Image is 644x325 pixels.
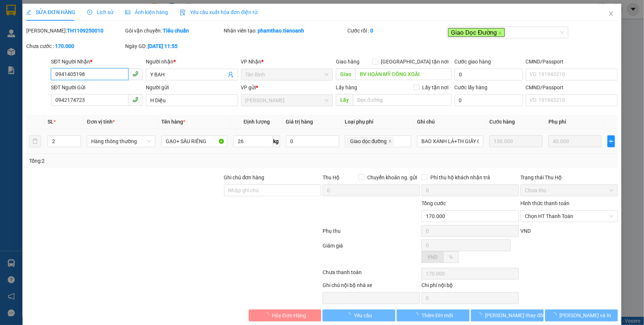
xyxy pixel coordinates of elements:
span: VND [427,254,438,260]
span: user-add [228,72,234,77]
img: icon [180,10,186,15]
div: Chưa cước : [26,42,124,50]
span: close [499,31,502,35]
span: Yêu cầu xuất hóa đơn điện tử [180,9,258,15]
button: [PERSON_NAME] và In [545,310,618,321]
div: Trạng thái Thu Hộ [520,173,618,181]
div: Giảm giá [322,242,421,266]
b: phamthao.tienoanh [258,28,304,34]
span: SL [48,119,54,125]
span: [GEOGRAPHIC_DATA] tận nơi [378,58,452,66]
span: SỬA ĐƠN HÀNG [26,9,75,15]
b: TH1109250010 [67,28,103,34]
b: [DATE] 11:55 [148,43,178,49]
label: Hình thức thanh toán [520,200,569,206]
span: Thêm ĐH mới [421,311,453,319]
span: VP Nhận [241,59,262,65]
label: Cước lấy hàng [455,84,488,90]
input: Dọc đường [355,68,452,80]
button: Hủy Đơn Hàng [249,310,321,321]
input: Cước lấy hàng [455,94,523,106]
span: Giao dọc đường [347,137,394,146]
span: close [608,11,614,17]
span: [PERSON_NAME] thay đổi [485,311,544,319]
span: Tên hàng [161,119,185,125]
div: Ghi chú nội bộ nhà xe [323,281,420,292]
span: Thu Hộ [323,174,340,180]
span: Lấy tận nơi [420,83,452,91]
label: Ghi chú đơn hàng [224,174,265,180]
span: Giao [336,68,355,80]
div: Nhân viên tạo: [224,27,346,35]
b: 170.000 [55,43,74,49]
span: loading [264,312,272,318]
div: Gói vận chuyển: [125,27,223,35]
span: clock-circle [87,10,92,15]
input: 0 [489,135,543,147]
div: Ngày GD: [125,42,223,50]
input: VD: Bàn, Ghế [161,135,228,147]
span: Tổng cước [421,200,446,206]
div: SĐT Người Nhận [51,58,143,66]
span: Cước hàng [489,119,515,125]
span: Cư Kuin [245,95,328,106]
button: [PERSON_NAME] thay đổi [471,310,544,321]
div: Tổng: 2 [29,157,249,165]
span: close [389,139,392,144]
span: % [449,254,453,260]
span: edit [26,10,31,15]
b: 0 [370,28,373,34]
span: Chuyển khoản ng. gửi [364,173,420,181]
input: Ghi Chú [417,135,483,147]
span: plus [608,138,614,144]
span: loading [346,312,354,318]
span: Chưa thu [525,185,613,196]
span: Đơn vị tính [87,119,115,125]
div: Phụ thu [322,227,421,240]
button: plus [607,135,615,147]
span: picture [125,10,130,15]
span: Lấy [336,94,353,106]
div: CMND/Passport [526,83,618,91]
span: Yêu cầu [354,311,372,319]
span: Giá trị hàng [286,119,313,125]
button: Yêu cầu [323,310,396,321]
div: CMND/Passport [526,58,618,66]
span: Định lượng [244,119,270,125]
span: Giao hàng [336,59,359,65]
button: delete [29,135,41,147]
span: loading [477,312,485,318]
input: Dọc đường [353,94,452,106]
div: SĐT Người Gửi [51,83,143,91]
span: Lịch sử [87,9,113,15]
span: VND [520,228,531,234]
div: Chưa thanh toán [322,268,421,281]
span: Chọn HT Thanh Toán [525,211,613,222]
div: Người gửi [146,83,238,91]
input: Cước giao hàng [455,69,523,80]
span: Phí thu hộ khách nhận trả [427,173,493,181]
span: Giao Dọc Đường [448,28,505,37]
div: VP gửi [241,83,333,91]
div: Chi phí nội bộ [421,281,519,292]
th: Loại phụ phí [342,115,414,129]
span: kg [273,135,280,147]
div: Cước rồi : [347,27,445,35]
div: [PERSON_NAME]: [26,27,124,35]
label: Cước giao hàng [455,59,491,65]
b: Tiêu chuẩn [163,28,189,34]
span: Ảnh kiện hàng [125,9,168,15]
span: Giao dọc đường [350,137,387,145]
span: loading [413,312,421,318]
span: loading [552,312,560,318]
span: Tân Bình [245,69,328,80]
span: phone [132,97,138,103]
span: Lấy hàng [336,84,357,90]
span: Hủy Đơn Hàng [272,311,306,319]
input: Ghi chú đơn hàng [224,184,321,196]
span: phone [132,71,138,77]
div: Người nhận [146,58,238,66]
span: [PERSON_NAME] và In [560,311,612,319]
span: Phụ phí [548,119,566,125]
button: Thêm ĐH mới [397,310,469,321]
